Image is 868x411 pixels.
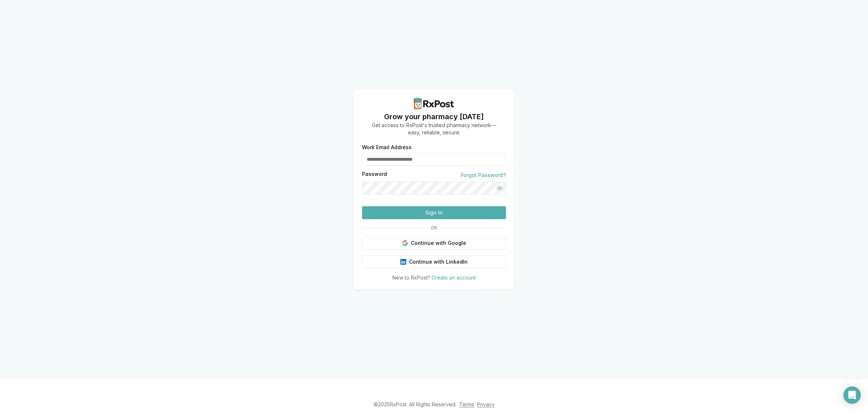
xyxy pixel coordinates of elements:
p: Get access to RxPost's trusted pharmacy network— easy, reliable, secure. [372,122,496,136]
label: Password [362,172,387,179]
button: Continue with LinkedIn [362,255,506,268]
span: New to RxPost? [392,274,430,281]
button: Sign In [362,206,506,219]
a: Terms [459,401,474,407]
button: Show password [493,182,506,195]
button: Continue with Google [362,237,506,250]
div: Open Intercom Messenger [843,386,861,404]
h1: Grow your pharmacy [DATE] [372,112,496,122]
img: RxPost Logo [411,98,457,109]
img: LinkedIn [400,259,406,265]
a: Privacy [477,401,495,407]
span: OR [428,225,440,231]
label: Work Email Address [362,145,506,150]
a: Create an account [431,274,476,281]
a: Forgot Password? [461,172,506,179]
img: Google [402,240,408,246]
